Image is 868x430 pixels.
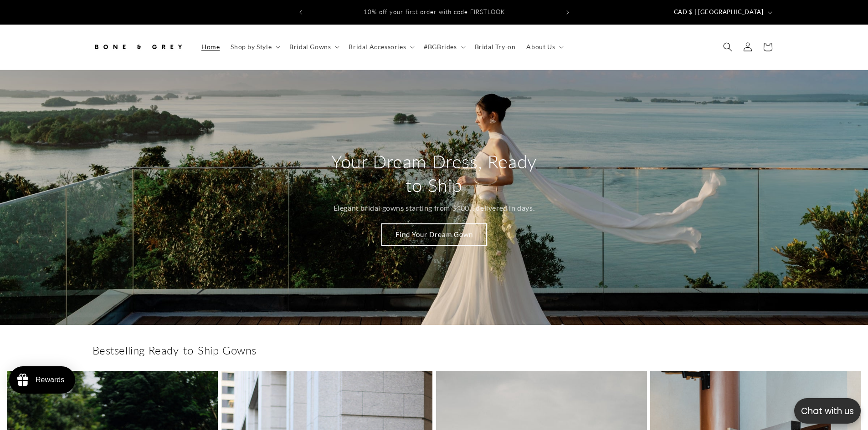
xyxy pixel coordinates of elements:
[92,343,776,357] h2: Bestselling Ready-to-Ship Gowns
[196,37,225,56] a: Home
[36,376,64,384] div: Rewards
[418,37,469,56] summary: #BGBrides
[334,202,535,215] p: Elegant bridal gowns starting from $400, , delivered in days.
[794,398,861,424] button: Open chatbox
[92,37,184,57] img: Bone and Grey Bridal
[343,37,418,56] summary: Bridal Accessories
[349,43,406,51] span: Bridal Accessories
[364,8,505,15] span: 10% off your first order with code FIRSTLOOK
[794,405,861,418] p: Chat with us
[668,4,776,21] button: CAD $ | [GEOGRAPHIC_DATA]
[424,43,457,51] span: #BGBrides
[225,37,284,56] summary: Shop by Style
[382,224,487,245] a: Find Your Dream Gown
[231,43,272,51] span: Shop by Style
[674,8,764,17] span: CAD $ | [GEOGRAPHIC_DATA]
[469,37,521,56] a: Bridal Try-on
[526,43,555,51] span: About Us
[475,43,516,51] span: Bridal Try-on
[289,43,331,51] span: Bridal Gowns
[284,37,343,56] summary: Bridal Gowns
[201,43,220,51] span: Home
[326,150,542,197] h2: Your Dream Dress, Ready to Ship
[558,4,578,21] button: Next announcement
[291,4,311,21] button: Previous announcement
[89,34,187,61] a: Bone and Grey Bridal
[718,37,738,57] summary: Search
[521,37,567,56] summary: About Us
